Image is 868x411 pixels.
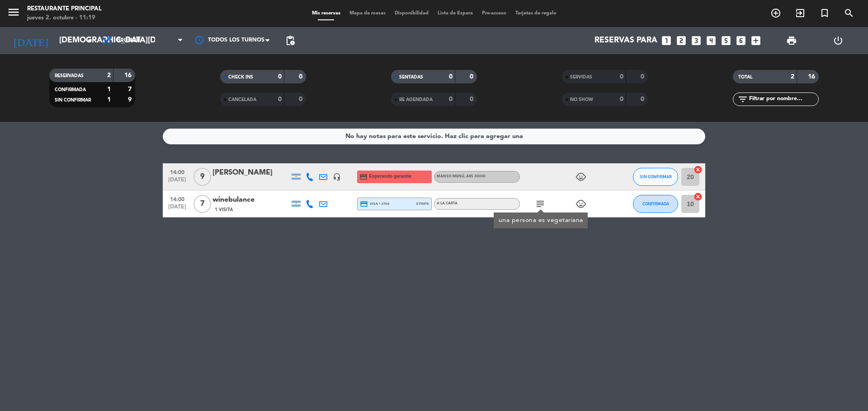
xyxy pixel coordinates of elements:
span: Brunch [117,37,140,44]
span: visa * 3704 [360,200,389,208]
strong: 0 [641,96,646,102]
span: Reservas para [594,36,657,45]
strong: 16 [808,74,817,80]
div: jueves 2. octubre - 11:19 [27,14,102,23]
strong: 0 [470,74,475,80]
strong: 0 [449,96,453,102]
div: Restaurante Principal [27,5,102,14]
i: arrow_drop_down [84,35,95,46]
div: No hay notas para este servicio. Haz clic para agregar una [345,131,523,142]
span: RE AGENDADA [399,97,433,102]
span: [DATE] [166,177,189,187]
span: NO SHOW [570,97,593,102]
strong: 0 [470,96,475,102]
i: power_settings_new [833,35,844,46]
strong: 2 [107,72,111,79]
strong: 0 [299,74,304,80]
button: CONFIRMADA [633,195,678,213]
strong: 9 [128,97,133,103]
strong: 0 [278,96,282,102]
span: RESERVADAS [55,74,84,78]
strong: 1 [107,86,111,92]
strong: 0 [278,74,282,80]
input: Filtrar por nombre... [748,94,818,104]
i: child_care [576,199,586,209]
i: search [844,8,854,18]
i: looks_5 [720,35,732,46]
i: turned_in_not [819,8,830,18]
span: CANCELADA [228,97,256,102]
i: filter_list [737,94,748,105]
span: MANSO MENÚ [437,175,486,178]
span: SIN CONFIRMAR [640,174,672,179]
span: SERVIDAS [570,75,592,79]
span: CONFIRMADA [642,201,669,206]
strong: 1 [107,97,111,103]
i: cancel [693,192,703,201]
strong: 16 [124,72,133,79]
i: [DATE] [7,31,55,51]
i: exit_to_app [795,8,806,18]
i: headset_mic [333,173,341,181]
span: Mis reservas [307,11,345,16]
span: TOTAL [738,75,752,79]
i: looks_6 [735,35,747,46]
div: LOG OUT [815,27,861,54]
strong: 0 [620,74,623,80]
div: una persona es vegetariana [499,216,583,225]
i: cancel [693,165,703,174]
i: subject [535,199,546,209]
strong: 0 [620,96,623,102]
button: menu [7,5,20,22]
span: SIN CONFIRMAR [55,98,91,102]
span: pending_actions [285,35,296,46]
strong: 0 [641,74,646,80]
div: winebulance [212,194,289,206]
strong: 7 [128,86,133,92]
i: child_care [576,171,586,182]
i: credit_card [360,200,368,208]
button: SIN CONFIRMAR [633,168,678,186]
span: 14:00 [166,194,189,204]
i: looks_4 [705,35,717,46]
span: A LA CARTA [437,202,458,205]
span: Tarjetas de regalo [511,11,561,16]
span: Mapa de mesas [345,11,390,16]
i: add_circle_outline [770,8,781,18]
span: CONFIRMADA [55,88,86,92]
span: print [786,35,797,46]
span: Lista de Espera [433,11,477,16]
strong: 0 [299,96,304,102]
span: Esperando garantía [369,173,411,180]
span: CHECK INS [228,75,253,79]
span: Disponibilidad [390,11,433,16]
span: 14:00 [166,166,189,177]
span: stripe [416,201,429,207]
span: 1 Visita [215,206,233,213]
i: looks_3 [690,35,702,46]
i: looks_one [660,35,672,46]
i: add_box [750,35,762,46]
i: looks_two [675,35,687,46]
span: SENTADAS [399,75,423,79]
i: menu [7,5,20,19]
strong: 2 [791,74,794,80]
strong: 0 [449,74,453,80]
span: Pre-acceso [477,11,511,16]
i: credit_card [359,173,368,181]
span: , ARS 30000 [464,175,486,178]
div: [PERSON_NAME] [212,167,289,179]
span: 7 [193,195,211,213]
span: [DATE] [166,204,189,214]
span: 9 [193,168,211,186]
